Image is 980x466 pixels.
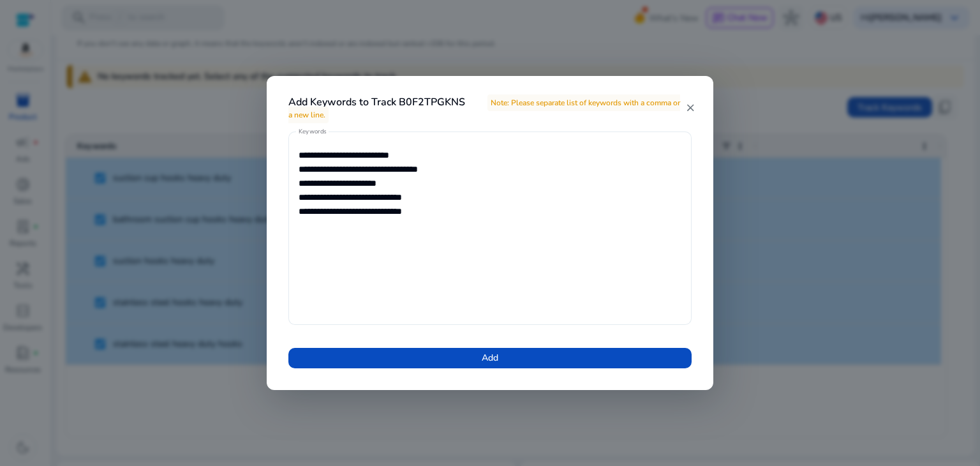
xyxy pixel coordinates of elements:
mat-icon: close [685,102,695,114]
mat-label: Keywords [299,127,327,136]
button: Add [288,348,692,368]
span: Add [482,351,498,365]
span: Note: Please separate list of keywords with a comma or a new line. [288,94,680,123]
h4: Add Keywords to Track B0F2TPGKNS [288,96,685,121]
